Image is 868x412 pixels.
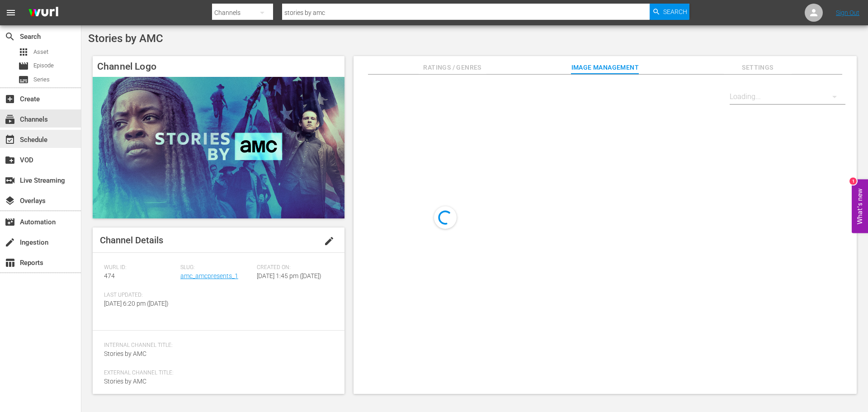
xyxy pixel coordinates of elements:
span: [DATE] 1:45 pm ([DATE]) [257,272,321,279]
span: Search [5,31,15,42]
span: Internal Channel Title: [104,342,329,349]
span: VOD [5,155,15,166]
span: Ratings / Genres [419,62,486,73]
span: Settings [724,62,792,73]
span: Overlays [5,195,15,206]
div: 1 [849,177,857,185]
span: Created On: [257,264,329,271]
span: Channels [5,114,15,125]
span: Stories by AMC [104,350,146,357]
span: Wurl ID: [104,264,176,271]
span: Search [663,4,687,20]
span: Automation [5,217,15,227]
a: Sign Out [836,9,859,16]
span: Asset [33,47,48,57]
span: External Channel Title: [104,369,329,377]
span: Image Management [571,62,639,73]
span: Live Streaming [5,175,15,186]
span: Create [5,94,15,104]
span: edit [324,236,335,246]
span: Asset [18,47,29,57]
span: Slug: [180,264,252,271]
button: edit [318,230,340,252]
span: menu [5,7,16,18]
span: Episode [33,61,54,70]
img: Stories by AMC [93,77,344,218]
span: Episode [18,61,29,71]
span: Ingestion [5,237,15,248]
a: amc_amcpresents_1 [180,272,238,279]
span: Channel Details [100,235,163,246]
span: Series [33,75,50,84]
span: Reports [5,257,15,268]
span: Series [18,74,29,85]
span: Stories by AMC [104,378,146,385]
button: Search [650,4,689,20]
span: 474 [104,272,115,279]
h4: Channel Logo [93,56,344,77]
span: [DATE] 6:20 pm ([DATE]) [104,300,169,307]
span: Schedule [5,134,15,145]
img: ans4CAIJ8jUAAAAAAAAAAAAAAAAAAAAAAAAgQb4GAAAAAAAAAAAAAAAAAAAAAAAAJMjXAAAAAAAAAAAAAAAAAAAAAAAAgAT5G... [22,2,65,24]
span: Last Updated: [104,292,176,299]
span: Stories by AMC [88,32,163,45]
button: Open Feedback Widget [852,179,868,233]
